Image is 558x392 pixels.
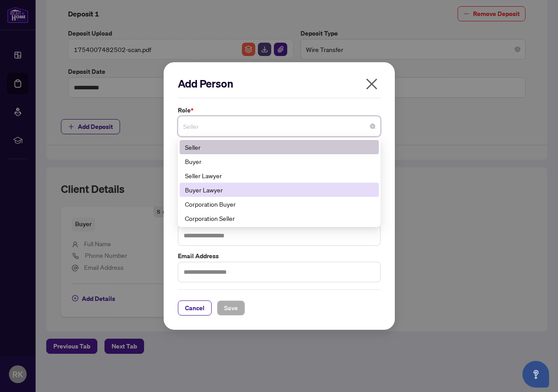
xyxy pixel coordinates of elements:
[185,301,205,315] span: Cancel
[178,76,381,91] h2: Add Person
[180,197,379,211] div: Corporation Buyer
[185,185,373,195] div: Buyer Lawyer
[180,211,379,225] div: Corporation Seller
[185,213,373,223] div: Corporation Seller
[180,154,379,168] div: Buyer
[370,124,375,129] span: close-circle
[178,105,381,115] label: Role
[185,142,373,152] div: Seller
[180,168,379,183] div: Seller Lawyer
[185,199,373,209] div: Corporation Buyer
[183,118,375,135] span: Seller
[365,77,379,91] span: close
[180,183,379,197] div: Buyer Lawyer
[217,300,245,316] button: Save
[180,140,379,154] div: Seller
[522,361,549,388] button: Open asap
[178,300,212,316] button: Cancel
[178,251,381,261] label: Email Address
[185,171,373,180] div: Seller Lawyer
[185,156,373,166] div: Buyer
